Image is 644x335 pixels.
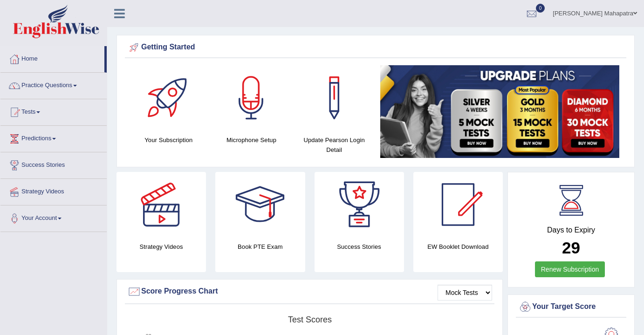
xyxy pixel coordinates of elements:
[215,135,288,145] h4: Microphone Setup
[0,73,107,96] a: Practice Questions
[315,242,404,252] h4: Success Stories
[413,242,503,252] h4: EW Booklet Download
[536,4,545,13] span: 0
[0,99,107,123] a: Tests
[518,226,624,234] h4: Days to Expiry
[297,135,371,155] h4: Update Pearson Login Detail
[127,285,492,299] div: Score Progress Chart
[0,152,107,176] a: Success Stories
[288,315,332,324] tspan: Test scores
[535,261,605,277] a: Renew Subscription
[132,135,206,145] h4: Your Subscription
[0,179,107,202] a: Strategy Videos
[0,126,107,149] a: Predictions
[0,46,104,69] a: Home
[562,239,580,257] b: 29
[380,65,619,158] img: small5.jpg
[116,242,206,252] h4: Strategy Videos
[0,205,107,229] a: Your Account
[127,41,624,55] div: Getting Started
[518,300,624,314] div: Your Target Score
[215,242,305,252] h4: Book PTE Exam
